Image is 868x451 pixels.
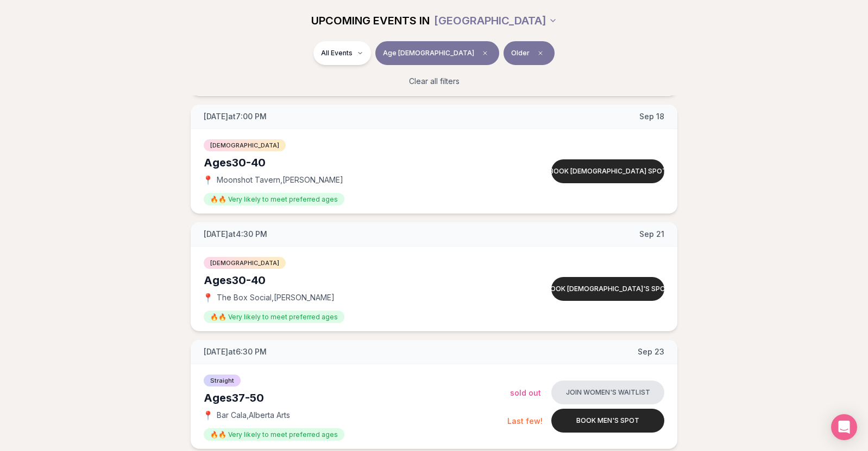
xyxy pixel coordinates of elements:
span: Sep 21 [639,229,664,240]
span: Sep 23 [638,346,664,357]
span: Sold Out [510,388,541,397]
span: Moonshot Tavern , [PERSON_NAME] [217,175,343,185]
span: Last few! [507,416,543,426]
span: [DATE] at 6:30 PM [204,346,267,357]
button: All Events [313,41,371,65]
span: [DEMOGRAPHIC_DATA] [204,257,286,269]
div: Ages 30-40 [204,273,510,288]
div: Open Intercom Messenger [831,414,857,440]
button: OlderClear preference [504,41,555,65]
button: Clear all filters [402,69,466,93]
span: The Box Social , [PERSON_NAME] [217,292,335,303]
span: UPCOMING EVENTS IN [311,13,430,28]
span: Clear preference [534,47,547,60]
span: 📍 [204,176,212,184]
span: Bar Cala , Alberta Arts [217,410,290,421]
button: Age [DEMOGRAPHIC_DATA]Clear age [375,41,499,65]
span: [DEMOGRAPHIC_DATA] [204,139,286,151]
span: Older [511,49,530,57]
span: Sep 18 [639,111,664,122]
button: Book men's spot [551,409,664,433]
span: [DATE] at 7:00 PM [204,111,267,122]
button: Join women's waitlist [551,381,664,404]
span: 📍 [204,411,212,420]
span: Clear age [479,47,492,60]
button: [GEOGRAPHIC_DATA] [434,9,557,33]
span: All Events [321,49,353,57]
button: Book [DEMOGRAPHIC_DATA]'s spot [551,277,664,301]
span: 🔥🔥 Very likely to meet preferred ages [204,193,344,205]
span: 📍 [204,293,212,302]
span: 🔥🔥 Very likely to meet preferred ages [204,428,344,441]
span: Straight [204,375,241,386]
div: Ages 37-50 [204,390,507,405]
span: 🔥🔥 Very likely to meet preferred ages [204,311,344,323]
div: Ages 30-40 [204,155,510,170]
span: Age [DEMOGRAPHIC_DATA] [383,49,474,57]
span: [DATE] at 4:30 PM [204,229,267,240]
button: Book [DEMOGRAPHIC_DATA] spot [551,159,664,183]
